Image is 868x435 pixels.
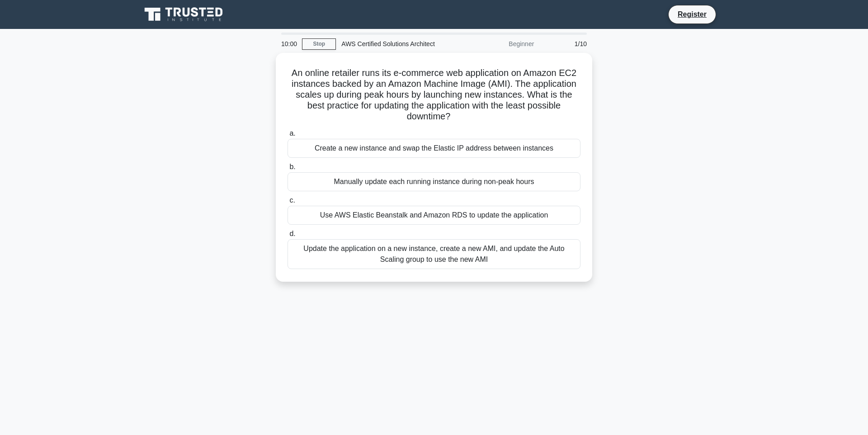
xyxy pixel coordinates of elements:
span: d. [289,230,295,237]
span: a. [289,129,295,137]
span: b. [289,163,295,170]
div: 10:00 [276,35,302,53]
h5: An online retailer runs its e-commerce web application on Amazon EC2 instances backed by an Amazo... [287,67,581,123]
div: AWS Certified Solutions Architect [336,35,460,53]
div: Update the application on a new instance, create a new AMI, and update the Auto Scaling group to ... [288,239,580,269]
a: Register [672,9,712,20]
div: 1/10 [539,35,592,53]
a: Stop [302,38,336,50]
div: Beginner [460,35,539,53]
span: c. [289,196,295,204]
div: Manually update each running instance during non-peak hours [288,172,580,191]
div: Use AWS Elastic Beanstalk and Amazon RDS to update the application [288,206,580,225]
div: Create a new instance and swap the Elastic IP address between instances [288,139,580,158]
